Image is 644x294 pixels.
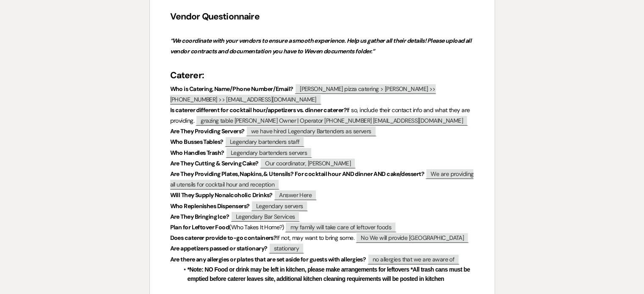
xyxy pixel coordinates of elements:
span: (Who Takes It Home?) [229,223,284,231]
strong: Caterer: [170,69,204,81]
span: Legendary servers [251,201,308,211]
strong: Are They Cutting & Serving Cake? [170,159,259,167]
strong: Is caterer different for cocktail hour/appetizers vs. dinner caterer? [170,106,347,114]
strong: Will They Supply Nonalcoholic Drinks? [170,191,273,199]
span: no allergies that we are aware of [368,254,460,264]
span: Answer Here [274,190,317,200]
strong: Are They Bringing Ice? [170,213,229,220]
strong: Are there any allergies or plates that are set aside for guests with allergies? [170,256,366,263]
strong: Are They Providing Servers? [170,127,245,135]
strong: Who Handles Trash? [170,149,224,157]
span: grazing table [PERSON_NAME] Owner | Operator [PHONE_NUMBER] [EMAIL_ADDRESS][DOMAIN_NAME] [196,115,468,126]
span: We are providing all utensils for cocktail hour and reception [170,168,474,190]
strong: Are appetizers passed or stationary? [170,245,268,252]
strong: Who Busses Tables? [170,138,224,146]
span: my family will take care of leftover foods [285,222,396,232]
strong: Plan for Leftover Food [170,223,229,231]
strong: Who Replenishes Dispensers? [170,202,250,210]
span: stationary [269,243,304,253]
strong: Are They Providing Plates, Napkins, & Utensils? For cocktail hour AND dinner AND cake/dessert? [170,170,424,178]
span: Legendary Bar Services [231,211,300,222]
span: Our coordinator, [PERSON_NAME] [260,158,356,168]
span: we have hired Legendary Bartenders as servers [246,126,376,136]
span: [PERSON_NAME] pizza catering > [PERSON_NAME] >> [PHONE_NUMBER] >> [EMAIL_ADDRESS][DOMAIN_NAME] [170,83,436,104]
span: Legendary bartenders staff [225,136,304,147]
strong: Vendor Questionnaire [170,11,260,22]
em: “We coordinate with your vendors to ensure a smooth experience. Help us gather all their details!... [170,37,473,55]
strong: Does caterer provide to-go containers? [170,234,277,242]
span: If not, may want to bring some. [276,234,354,242]
span: Legendary bartenders servers [226,147,312,158]
strong: *Note: NO Food or drink may be left in kitchen, please make arrangements for leftovers *All trash... [188,266,471,282]
span: No We will provide [GEOGRAPHIC_DATA] [356,232,469,243]
strong: Who is Catering, Name/Phone Number/Email? [170,85,293,93]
